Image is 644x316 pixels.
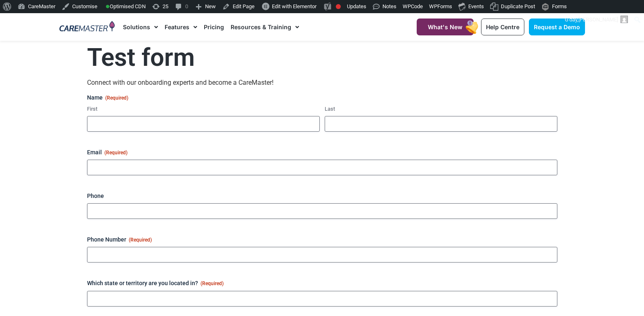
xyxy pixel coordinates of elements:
[104,150,127,156] span: (Required)
[272,3,316,9] span: Edit with Elementor
[123,13,158,41] a: Solutions
[336,4,341,9] div: Focus keyphrase not set
[562,13,631,26] a: G'day,
[87,279,557,287] label: Which state or territory are you located in?
[578,16,618,23] span: [PERSON_NAME]
[165,13,197,41] a: Features
[534,23,580,30] span: Request a Demo
[325,105,557,113] label: Last
[123,13,396,41] nav: Menu
[204,13,224,41] a: Pricing
[87,105,320,113] label: First
[231,13,299,41] a: Resources & Training
[486,23,519,30] span: Help Centre
[481,19,524,35] a: Help Centre
[87,44,557,71] h1: Test form
[87,235,557,244] label: Phone Number
[59,21,115,33] img: CareMaster Logo
[529,19,585,35] a: Request a Demo
[87,192,557,200] label: Phone
[129,237,152,243] span: (Required)
[417,19,474,35] a: What's New
[87,93,128,102] legend: Name
[87,148,557,156] label: Email
[428,23,462,30] span: What's New
[201,281,224,286] span: (Required)
[105,95,128,101] span: (Required)
[87,78,557,88] p: Connect with our onboarding experts and become a CareMaster!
